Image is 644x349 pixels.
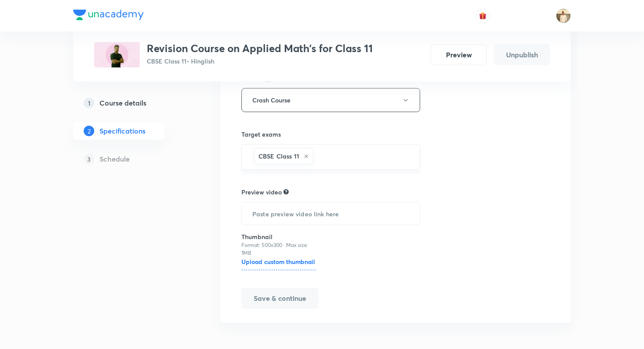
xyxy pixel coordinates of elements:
button: Unpublish [494,44,550,65]
p: CBSE Class 11 • Hinglish [147,56,373,66]
button: Save & continue [241,288,318,309]
h6: CBSE Class 11 [258,152,299,161]
div: Explain about your course, what you’ll be teaching, how it will help learners in their preparation [283,188,289,196]
h5: Course details [99,98,146,108]
h6: Upload custom thumbnail [241,257,316,270]
h6: Preview video [241,187,282,197]
p: 2 [84,126,94,136]
h5: Specifications [99,126,145,136]
h6: Target exams [241,130,420,139]
h5: Schedule [99,154,130,164]
a: 1Course details [73,94,192,112]
img: F2187342-7662-4E79-A63B-D6861EBA8657_plus.png [94,42,140,67]
p: 3 [84,154,94,164]
button: Crash Course [241,88,420,112]
p: Format: 500x300 · Max size: 1MB [241,241,316,257]
a: Company Logo [73,10,144,22]
button: avatar [476,9,490,23]
img: Company Logo [73,10,144,20]
p: 1 [84,98,94,108]
button: Preview [431,44,487,65]
img: avatar [479,12,487,20]
h6: Thumbnail [241,232,316,241]
img: Chandrakant Deshmukh [556,8,571,23]
h3: Revision Course on Applied Math's for Class 11 [147,42,373,55]
button: Open [415,156,417,158]
input: Paste preview video link here [242,202,420,225]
